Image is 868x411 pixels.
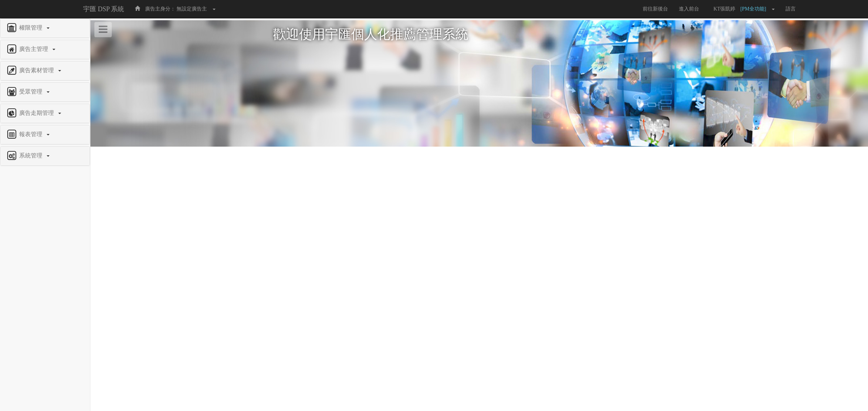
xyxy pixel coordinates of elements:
span: KT張凱婷 [710,6,739,12]
span: 系統管理 [17,152,46,159]
span: [PM全功能] [740,6,770,12]
a: 廣告走期管理 [6,108,84,119]
span: 廣告主身分： [145,6,175,12]
span: 廣告素材管理 [17,67,58,73]
span: 廣告走期管理 [17,110,58,116]
span: 無設定廣告主 [176,6,207,12]
span: 權限管理 [17,25,46,31]
a: 系統管理 [6,150,84,162]
a: 權限管理 [6,22,84,34]
span: 廣告主管理 [17,46,52,52]
span: 報表管理 [17,131,46,137]
a: 廣告素材管理 [6,65,84,77]
h1: 歡迎使用宇匯個人化推薦管理系統 [273,27,685,42]
a: 報表管理 [6,129,84,140]
a: 廣告主管理 [6,44,84,55]
span: 受眾管理 [17,88,46,95]
a: 受眾管理 [6,86,84,98]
